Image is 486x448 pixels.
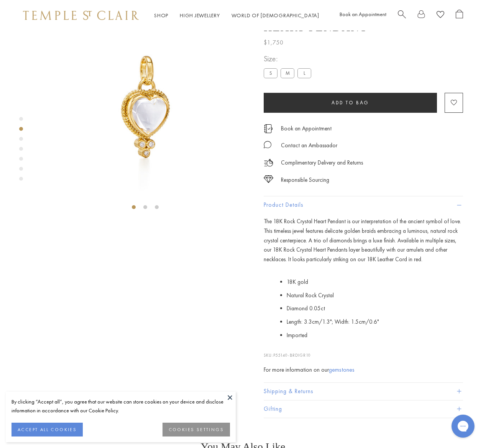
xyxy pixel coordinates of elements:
a: ShopShop [154,12,168,19]
span: Add to bag [332,99,369,106]
div: For more information on our [264,365,463,375]
div: By clicking “Accept all”, you agree that our website can store cookies on your device and disclos... [11,397,230,415]
a: gemstones [329,366,355,374]
a: Open Shopping Bag [456,10,463,21]
a: Book an Appointment [281,124,332,133]
a: High JewelleryHigh Jewellery [180,12,220,19]
button: Add to bag [264,93,437,113]
button: Gifting [264,400,463,418]
a: Book an Appointment [340,11,386,18]
p: Complimentary Delivery and Returns [281,158,363,168]
span: Size: [264,53,314,65]
p: SKU: [264,344,463,359]
p: The 18K Rock Crystal Heart Pendant is our interpretation of the ancient symbol of love. This time... [264,217,463,264]
a: Search [398,10,406,21]
img: icon_sourcing.svg [264,175,273,183]
button: COOKIES SETTINGS [163,423,230,436]
label: L [297,68,311,78]
a: World of [DEMOGRAPHIC_DATA]World of [DEMOGRAPHIC_DATA] [232,12,319,19]
img: Temple St. Clair [23,11,139,20]
iframe: Gorgias live chat messenger [448,412,478,440]
img: MessageIcon-01_2.svg [264,141,271,148]
div: Responsible Sourcing [281,175,329,185]
span: Imported [287,331,307,339]
div: Product gallery navigation [19,115,23,187]
span: $1,750 [264,38,284,48]
span: Length: 3.3cm/1.3"; Width: 1.5cm/0.6" [287,318,379,326]
img: icon_delivery.svg [264,158,273,168]
label: S [264,68,277,78]
div: Contact an Ambassador [281,141,337,150]
span: P55140-BRDIGR10 [273,352,311,358]
span: Natural Rock Crystal [287,292,334,299]
img: icon_appointment.svg [264,124,273,133]
a: View Wishlist [437,10,444,21]
nav: Main navigation [154,11,319,20]
button: Product Details [264,196,463,214]
span: Diamond 0.05ct [287,305,325,312]
button: Shipping & Returns [264,383,463,400]
span: 18K gold [287,278,308,286]
label: M [281,68,294,78]
button: ACCEPT ALL COOKIES [11,423,83,436]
